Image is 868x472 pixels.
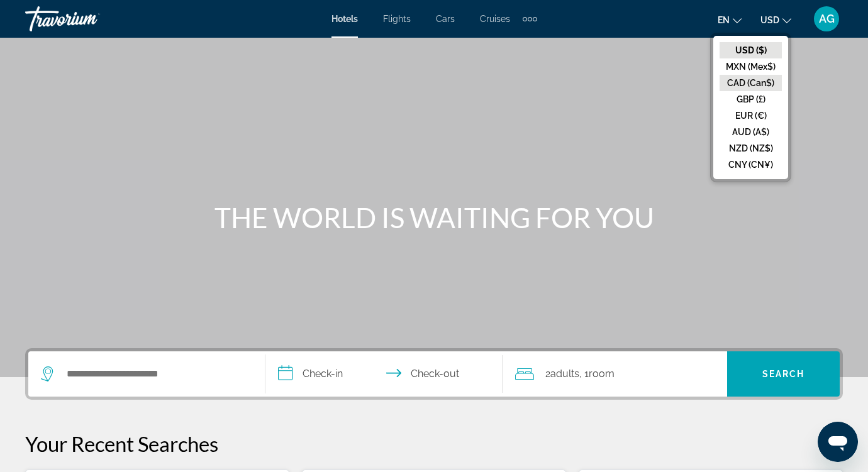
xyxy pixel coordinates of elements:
[720,140,782,156] button: NZD (NZ$)
[819,13,835,25] span: AG
[550,368,579,380] span: Adults
[720,91,782,107] button: GBP (£)
[436,14,455,24] a: Cars
[720,58,782,75] button: MXN (Mex$)
[383,14,411,24] a: Flights
[28,351,840,397] div: Search widget
[720,156,782,173] button: CNY (CN¥)
[720,107,782,124] button: EUR (€)
[720,42,782,58] button: USD ($)
[718,11,742,29] button: Change language
[331,14,358,24] a: Hotels
[727,351,840,397] button: Search
[760,11,791,29] button: Change currency
[523,9,537,29] button: Extra navigation items
[818,422,858,462] iframe: Button to launch messaging window
[589,368,615,380] span: Room
[265,351,503,397] button: Check in and out dates
[720,75,782,91] button: CAD (Can$)
[762,369,805,379] span: Search
[503,351,727,397] button: Travelers: 2 adults, 0 children
[25,3,151,35] a: Travorium
[718,15,730,25] span: en
[760,15,779,25] span: USD
[198,201,670,234] h1: THE WORLD IS WAITING FOR YOU
[545,365,579,383] span: 2
[579,365,615,383] span: , 1
[25,431,843,456] p: Your Recent Searches
[720,124,782,140] button: AUD (A$)
[810,6,843,32] button: User Menu
[480,14,510,24] a: Cruises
